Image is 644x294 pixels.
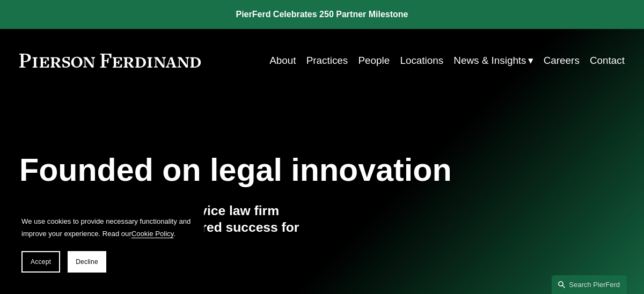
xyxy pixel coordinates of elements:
[21,251,60,273] button: Accept
[306,50,348,71] a: Practices
[19,202,322,253] h4: We are a tech-driven, full-service law firm delivering outcomes and shared success for our global...
[453,50,533,71] a: folder dropdown
[590,50,625,71] a: Contact
[552,275,627,294] a: Search this site
[358,50,390,71] a: People
[11,204,204,283] section: Cookie banner
[68,251,106,273] button: Decline
[131,230,173,238] a: Cookie Policy
[19,152,524,188] h1: Founded on legal innovation
[76,258,98,266] span: Decline
[453,52,526,70] span: News & Insights
[544,50,580,71] a: Careers
[269,50,296,71] a: About
[400,50,443,71] a: Locations
[21,215,193,240] p: We use cookies to provide necessary functionality and improve your experience. Read our .
[31,258,51,266] span: Accept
